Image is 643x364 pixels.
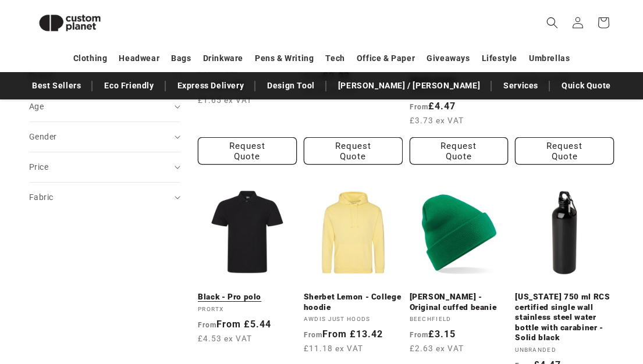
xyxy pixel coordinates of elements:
[29,122,180,152] summary: Gender (0 selected)
[529,48,570,69] a: Umbrellas
[515,137,614,165] button: Request Quote
[171,48,191,69] a: Bags
[198,292,297,302] a: Black - Pro polo
[304,137,403,165] button: Request Quote
[29,152,180,182] summary: Price
[304,292,403,312] a: Sherbet Lemon - College hoodie
[255,48,314,69] a: Pens & Writing
[261,76,321,96] a: Design Tool
[198,137,297,165] button: Request Quote
[357,48,415,69] a: Office & Paper
[449,238,643,364] iframe: Chat Widget
[332,76,486,96] a: [PERSON_NAME] / [PERSON_NAME]
[98,76,159,96] a: Eco Friendly
[119,48,159,69] a: Headwear
[410,137,509,165] button: Request Quote
[73,48,108,69] a: Clothing
[427,48,470,69] a: Giveaways
[29,162,48,172] span: Price
[539,10,565,35] summary: Search
[29,192,53,202] span: Fabric
[172,76,250,96] a: Express Delivery
[325,48,344,69] a: Tech
[482,48,517,69] a: Lifestyle
[29,5,111,41] img: Custom Planet
[29,92,180,122] summary: Age (0 selected)
[29,102,44,111] span: Age
[556,76,617,96] a: Quick Quote
[410,292,509,312] a: [PERSON_NAME] - Original cuffed beanie
[203,48,243,69] a: Drinkware
[29,132,56,141] span: Gender
[498,76,544,96] a: Services
[29,183,180,212] summary: Fabric (0 selected)
[26,76,87,96] a: Best Sellers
